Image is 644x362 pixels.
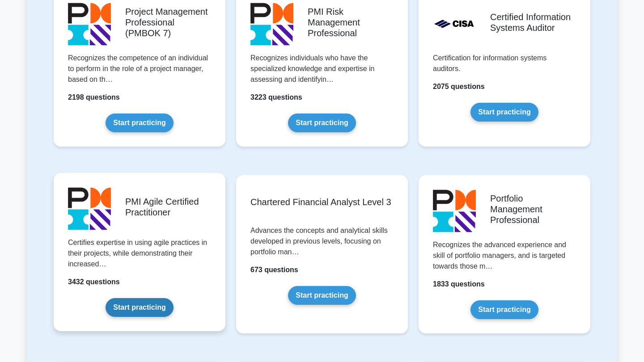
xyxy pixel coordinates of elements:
a: Start practicing [470,300,538,319]
a: Start practicing [470,103,538,122]
a: Start practicing [288,286,356,305]
a: Start practicing [106,298,173,317]
a: Start practicing [288,114,356,132]
a: Start practicing [106,114,173,132]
